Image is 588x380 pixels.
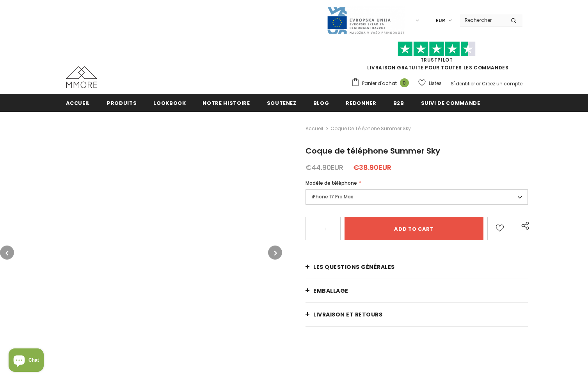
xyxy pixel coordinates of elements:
[313,287,348,295] span: EMBALLAGE
[393,99,404,107] span: B2B
[153,99,186,107] span: Lookbook
[267,94,297,111] a: soutenez
[306,303,528,326] a: Livraison et retours
[313,311,382,318] span: Livraison et retours
[306,255,528,279] a: Les questions générales
[66,99,91,107] span: Accueil
[482,80,522,87] a: Créez un compte
[346,94,376,111] a: Redonner
[451,80,475,87] a: S'identifier
[107,99,137,107] span: Produits
[393,94,404,111] a: B2B
[313,263,395,271] span: Les questions générales
[327,17,405,23] a: Javni Razpis
[351,78,413,89] a: Panier d'achat 0
[429,80,442,87] span: Listes
[203,99,250,107] span: Notre histoire
[421,94,480,111] a: Suivi de commande
[476,80,481,87] span: or
[203,94,250,111] a: Notre histoire
[306,279,528,302] a: EMBALLAGE
[306,163,343,172] span: €44.90EUR
[398,41,476,57] img: Faites confiance aux étoiles pilotes
[400,78,409,87] span: 0
[153,94,186,111] a: Lookbook
[306,124,323,133] a: Accueil
[6,348,46,374] inbox-online-store-chat: Shopify online store chat
[353,163,391,172] span: €38.90EUR
[313,94,329,111] a: Blog
[313,99,329,107] span: Blog
[421,57,453,63] a: TrustPilot
[306,145,440,156] span: Coque de téléphone Summer Sky
[327,6,405,35] img: Javni Razpis
[107,94,137,111] a: Produits
[306,189,528,205] label: iPhone 17 Pro Max
[362,80,397,87] span: Panier d'achat
[418,76,442,90] a: Listes
[436,17,445,25] span: EUR
[306,180,357,186] span: Modèle de téléphone
[421,99,480,107] span: Suivi de commande
[330,124,411,133] span: Coque de téléphone Summer Sky
[66,66,97,88] img: Cas MMORE
[267,99,297,107] span: soutenez
[345,217,483,240] input: Add to cart
[346,99,376,107] span: Redonner
[460,14,505,26] input: Search Site
[66,94,91,111] a: Accueil
[351,45,522,71] span: LIVRAISON GRATUITE POUR TOUTES LES COMMANDES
